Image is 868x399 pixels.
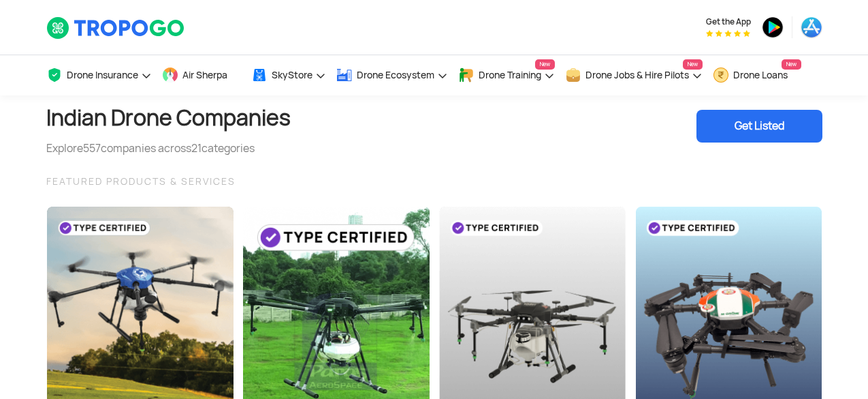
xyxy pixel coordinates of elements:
[357,70,434,80] span: Drone Ecosystem
[762,16,784,38] img: ic_playstore.png
[46,95,291,141] h1: Indian Drone Companies
[182,70,227,80] span: Air Sherpa
[46,141,291,157] div: Explore companies across categories
[585,70,689,80] span: Drone Jobs & Hire Pilots
[683,59,703,70] span: New
[535,59,555,70] span: New
[336,55,448,95] a: Drone Ecosystem
[272,70,312,80] span: SkyStore
[46,16,186,40] img: TropoGo Logo
[162,55,241,95] a: Air Sherpa
[251,55,326,95] a: SkyStore
[565,55,703,95] a: Drone Jobs & Hire PilotsNew
[479,70,541,80] span: Drone Training
[706,30,750,37] img: App Raking
[46,173,822,190] div: FEATURED PRODUCTS & SERVICES
[83,141,101,156] span: 557
[458,55,555,95] a: Drone TrainingNew
[801,16,822,38] img: ic_appstore.png
[733,70,788,80] span: Drone Loans
[46,55,152,95] a: Drone Insurance
[696,110,822,143] div: Get Listed
[67,70,138,80] span: Drone Insurance
[191,141,202,156] span: 21
[706,16,751,27] span: Get the App
[713,55,801,95] a: Drone LoansNew
[782,59,801,70] span: New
